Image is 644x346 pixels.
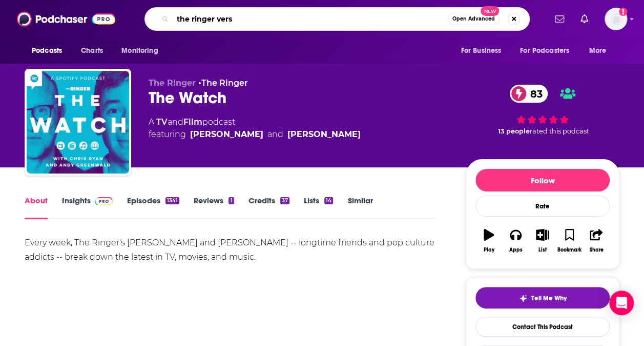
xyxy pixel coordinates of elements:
button: Play [475,222,502,259]
img: tell me why sparkle [519,294,527,302]
span: 13 people [498,127,530,135]
svg: Add a profile image [619,8,627,16]
button: open menu [582,41,619,61]
div: 1 [228,197,234,204]
button: Show profile menu [605,8,627,30]
span: For Podcasters [520,44,569,58]
span: New [481,6,499,16]
a: The Ringer [201,78,248,88]
img: Podchaser Pro [95,197,113,205]
button: Apps [502,222,529,259]
div: Search podcasts, credits, & more... [144,7,530,31]
a: Reviews1 [194,196,234,219]
div: 1341 [165,197,179,204]
button: open menu [114,41,171,61]
div: Play [484,247,494,253]
img: User Profile [605,8,627,30]
div: Bookmark [557,247,581,253]
span: The Ringer [149,78,196,88]
a: Film [183,117,202,127]
div: Open Intercom Messenger [609,291,634,315]
div: A podcast [149,116,361,141]
div: List [538,247,547,253]
div: 14 [324,197,333,204]
a: Show notifications dropdown [551,10,568,28]
div: 37 [280,197,289,204]
div: 83 13 peoplerated this podcast [466,78,619,142]
a: Chris Ryan [190,128,263,141]
a: 83 [510,85,548,103]
a: Lists14 [304,196,333,219]
span: and [267,128,283,141]
span: For Business [461,44,501,58]
button: Bookmark [556,222,583,259]
div: Every week, The Ringer's [PERSON_NAME] and [PERSON_NAME] -- longtime friends and pop culture addi... [25,236,436,264]
span: 83 [520,85,548,103]
span: More [589,44,607,58]
img: The Watch [27,71,129,174]
span: Logged in as alisontucker [605,8,627,30]
button: open menu [453,41,514,61]
a: Episodes1341 [127,196,179,219]
div: Share [589,247,603,253]
button: open menu [513,41,584,61]
span: Tell Me Why [531,294,567,302]
a: About [25,196,48,219]
span: Open Advanced [452,16,495,22]
button: Open AdvancedNew [448,13,500,25]
div: Rate [475,196,610,217]
img: Podchaser - Follow, Share and Rate Podcasts [17,9,115,29]
a: TV [156,117,168,127]
span: Monitoring [121,44,158,58]
a: Similar [347,196,372,219]
a: Contact This Podcast [475,317,610,337]
button: List [529,222,556,259]
a: Andy Greenwald [287,128,361,141]
span: featuring [149,128,361,141]
button: tell me why sparkleTell Me Why [475,287,610,309]
a: Charts [74,41,109,61]
a: Credits37 [248,196,289,219]
input: Search podcasts, credits, & more... [173,11,448,27]
span: and [168,117,183,127]
a: InsightsPodchaser Pro [62,196,113,219]
button: Share [583,222,610,259]
span: Charts [81,44,103,58]
div: Apps [509,247,523,253]
span: • [198,78,248,88]
button: open menu [25,41,75,61]
button: Follow [475,169,610,191]
span: rated this podcast [530,127,589,135]
span: Podcasts [32,44,62,58]
a: Show notifications dropdown [576,10,592,28]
